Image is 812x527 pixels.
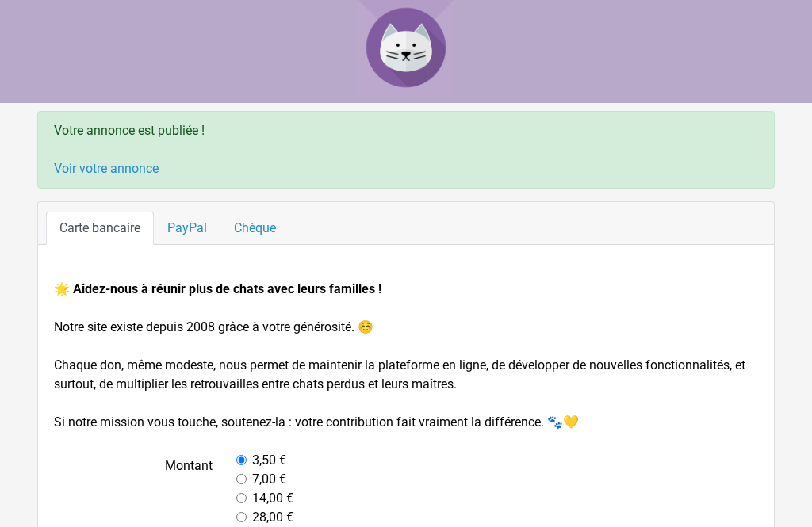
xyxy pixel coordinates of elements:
label: 14,00 € [252,489,293,508]
label: 3,50 € [252,451,286,470]
a: Chèque [220,212,289,245]
a: Voir votre annonce [54,161,159,176]
a: Carte bancaire [46,212,154,245]
strong: 🌟 Aidez-nous à réunir plus de chats avec leurs familles ! [54,281,381,296]
a: PayPal [154,212,220,245]
div: Votre annonce est publiée ! [37,111,775,189]
label: 28,00 € [252,508,293,527]
label: 7,00 € [252,470,286,489]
